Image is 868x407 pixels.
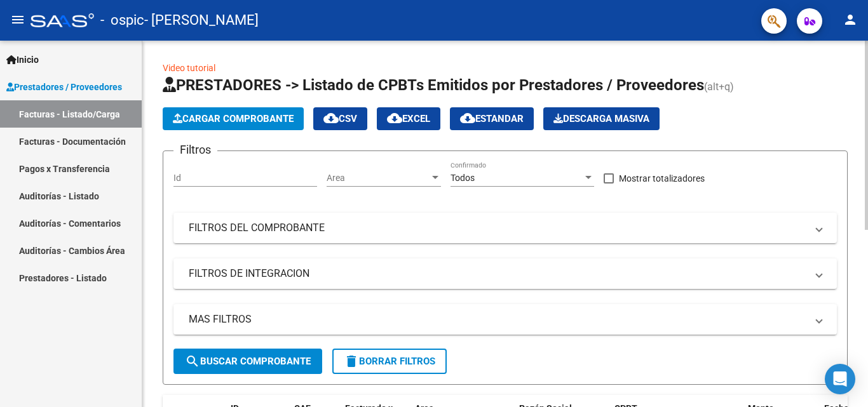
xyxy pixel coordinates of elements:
[173,213,837,243] mat-expansion-panel-header: FILTROS DEL COMPROBANTE
[344,354,359,369] mat-icon: delete
[553,113,649,124] span: Descarga Masiva
[173,141,217,159] h3: Filtros
[460,113,524,124] span: Estandar
[173,258,837,289] mat-expansion-panel-header: FILTROS DE INTEGRACION
[185,356,311,367] span: Buscar Comprobante
[6,80,122,94] span: Prestadores / Proveedores
[189,267,806,281] mat-panel-title: FILTROS DE INTEGRACION
[543,107,660,130] app-download-masive: Descarga masiva de comprobantes (adjuntos)
[327,173,430,183] span: Area
[189,312,806,326] mat-panel-title: MAS FILTROS
[843,12,858,27] mat-icon: person
[387,113,430,124] span: EXCEL
[185,354,200,369] mat-icon: search
[825,364,855,394] div: Open Intercom Messenger
[543,107,660,130] button: Descarga Masiva
[173,349,322,374] button: Buscar Comprobante
[313,107,367,130] button: CSV
[144,6,259,34] span: - [PERSON_NAME]
[450,107,534,130] button: Estandar
[163,76,704,94] span: PRESTADORES -> Listado de CPBTs Emitidos por Prestadores / Proveedores
[332,349,447,374] button: Borrar Filtros
[323,113,357,124] span: CSV
[10,12,25,27] mat-icon: menu
[163,63,215,73] a: Video tutorial
[344,356,435,367] span: Borrar Filtros
[377,107,440,130] button: EXCEL
[323,110,339,126] mat-icon: cloud_download
[704,81,734,93] span: (alt+q)
[387,110,402,126] mat-icon: cloud_download
[460,110,475,126] mat-icon: cloud_download
[619,171,705,186] span: Mostrar totalizadores
[163,107,304,130] button: Cargar Comprobante
[189,221,806,235] mat-panel-title: FILTROS DEL COMPROBANTE
[451,173,475,183] span: Todos
[6,53,39,67] span: Inicio
[100,6,144,34] span: - ospic
[173,304,837,335] mat-expansion-panel-header: MAS FILTROS
[173,113,294,124] span: Cargar Comprobante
